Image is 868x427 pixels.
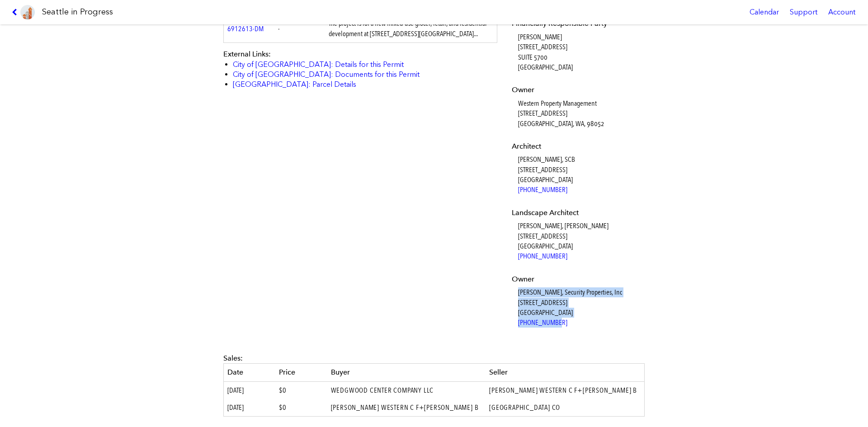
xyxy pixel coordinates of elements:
[233,80,356,89] a: [GEOGRAPHIC_DATA]: Parcel Details
[518,287,642,328] dd: [PERSON_NAME], Security Properties, Inc [STREET_ADDRESS] [GEOGRAPHIC_DATA]
[518,318,567,327] a: [PHONE_NUMBER]
[275,399,327,417] td: $0
[42,6,113,18] h1: Seattle in Progress
[20,5,35,19] img: favicon-96x96.png
[486,399,644,417] td: [GEOGRAPHIC_DATA] CO
[512,85,642,95] dt: Owner
[327,399,486,417] td: [PERSON_NAME] WESTERN C F+[PERSON_NAME] B
[518,99,642,129] dd: Western Property Management [STREET_ADDRESS] [GEOGRAPHIC_DATA], WA, 98052
[227,24,264,33] a: 6912613-DM
[486,364,644,381] th: Seller
[486,381,644,399] td: [PERSON_NAME] WESTERN C F+[PERSON_NAME] B
[518,221,642,262] dd: [PERSON_NAME], [PERSON_NAME] [STREET_ADDRESS] [GEOGRAPHIC_DATA]
[233,60,404,69] a: City of [GEOGRAPHIC_DATA]: Details for this Permit
[275,381,327,399] td: $0
[275,364,327,381] th: Price
[512,141,642,151] dt: Architect
[227,403,244,412] span: [DATE]
[227,386,244,394] span: [DATE]
[274,15,325,42] td: -
[327,381,486,399] td: WEDGWOOD CENTER COMPANY LLC
[224,364,276,381] th: Date
[223,353,645,363] div: Sales:
[223,50,271,58] span: External Links:
[518,185,567,194] a: [PHONE_NUMBER]
[325,15,497,42] td: The project is for a new mixed-use grocer, retail, and residential development at [STREET_ADDRESS...
[233,70,420,79] a: City of [GEOGRAPHIC_DATA]: Documents for this Permit
[327,364,486,381] th: Buyer
[518,32,642,73] dd: [PERSON_NAME] [STREET_ADDRESS] SUITE 5700 [GEOGRAPHIC_DATA]
[512,208,642,218] dt: Landscape Architect
[512,274,642,284] dt: Owner
[518,155,642,195] dd: [PERSON_NAME], SCB [STREET_ADDRESS] [GEOGRAPHIC_DATA]
[518,252,567,260] a: [PHONE_NUMBER]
